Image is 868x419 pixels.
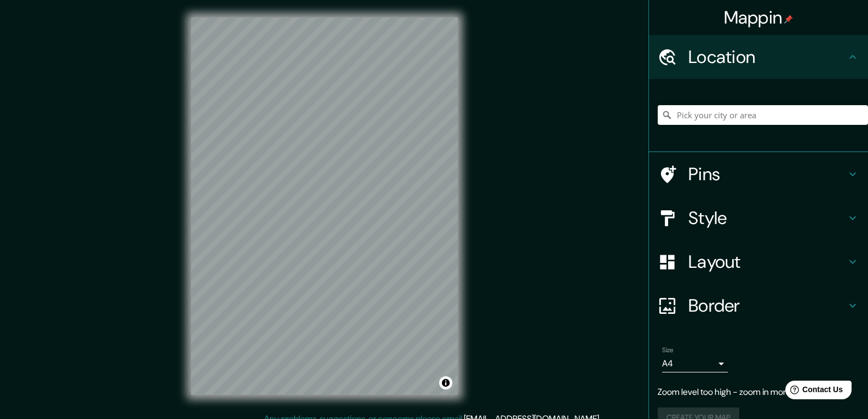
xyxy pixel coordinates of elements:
label: Size [662,346,674,355]
div: Border [649,284,868,328]
div: Style [649,196,868,240]
h4: Border [688,295,846,317]
div: Pins [649,152,868,196]
div: Layout [649,240,868,284]
h4: Style [688,207,846,229]
h4: Layout [688,251,846,273]
img: pin-icon.png [784,15,793,24]
div: Location [649,35,868,79]
h4: Pins [688,163,846,185]
input: Pick your city or area [658,105,868,125]
h4: Location [688,46,846,68]
canvas: Map [191,18,458,395]
p: Zoom level too high - zoom in more [658,386,859,399]
iframe: Help widget launcher [771,376,856,407]
button: Toggle attribution [439,376,452,389]
h4: Mappin [724,7,794,28]
div: A4 [662,355,728,372]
